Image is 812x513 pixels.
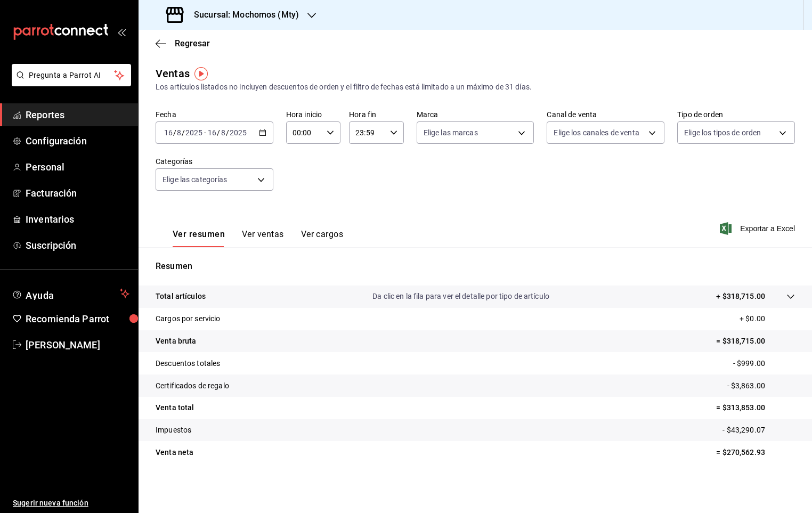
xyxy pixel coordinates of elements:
[29,70,115,81] span: Pregunta a Parrot AI
[424,127,478,138] span: Elige las marcas
[163,174,228,185] span: Elige las categorías
[173,229,225,247] button: Ver resumen
[716,402,795,413] p: = $313,853.00
[716,291,765,302] p: + $318,715.00
[12,64,131,86] button: Pregunta a Parrot AI
[194,67,208,80] img: Tooltip marker
[26,212,129,226] span: Inventarios
[221,128,226,137] input: --
[26,287,116,300] span: Ayuda
[156,313,221,324] p: Cargos por servicio
[204,128,206,137] span: -
[26,338,129,352] span: [PERSON_NAME]
[242,229,284,247] button: Ver ventas
[286,111,340,118] label: Hora inicio
[182,128,185,137] span: /
[185,9,299,21] h3: Sucursal: Mochomos (Mty)
[156,380,229,392] p: Certificados de regalo
[156,291,206,302] p: Total artículos
[13,498,129,509] span: Sugerir nueva función
[26,134,129,148] span: Configuración
[677,111,795,118] label: Tipo de orden
[722,425,795,436] p: - $43,290.07
[740,313,795,324] p: + $0.00
[164,128,173,137] input: --
[733,358,795,369] p: - $999.00
[554,127,639,138] span: Elige los canales de venta
[207,128,217,137] input: --
[26,186,129,200] span: Facturación
[156,447,193,458] p: Venta neta
[716,447,795,458] p: = $270,562.93
[173,128,176,137] span: /
[226,128,229,137] span: /
[175,38,210,48] span: Regresar
[156,158,273,165] label: Categorías
[185,128,203,137] input: ----
[716,336,795,347] p: = $318,715.00
[156,425,191,436] p: Impuestos
[156,402,194,413] p: Venta total
[727,380,795,392] p: - $3,863.00
[173,229,343,247] div: navigation tabs
[156,358,220,369] p: Descuentos totales
[156,336,196,347] p: Venta bruta
[26,160,129,174] span: Personal
[372,291,549,302] p: Da clic en la fila para ver el detalle por tipo de artículo
[229,128,247,137] input: ----
[156,38,210,48] button: Regresar
[7,77,131,88] a: Pregunta a Parrot AI
[547,111,664,118] label: Canal de venta
[684,127,761,138] span: Elige los tipos de orden
[417,111,534,118] label: Marca
[26,238,129,253] span: Suscripción
[26,108,129,122] span: Reportes
[217,128,220,137] span: /
[301,229,344,247] button: Ver cargos
[349,111,403,118] label: Hora fin
[156,82,795,93] div: Los artículos listados no incluyen descuentos de orden y el filtro de fechas está limitado a un m...
[156,66,190,82] div: Ventas
[117,28,126,36] button: open_drawer_menu
[176,128,182,137] input: --
[156,260,795,273] p: Resumen
[156,111,273,118] label: Fecha
[722,222,795,235] button: Exportar a Excel
[26,312,129,326] span: Recomienda Parrot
